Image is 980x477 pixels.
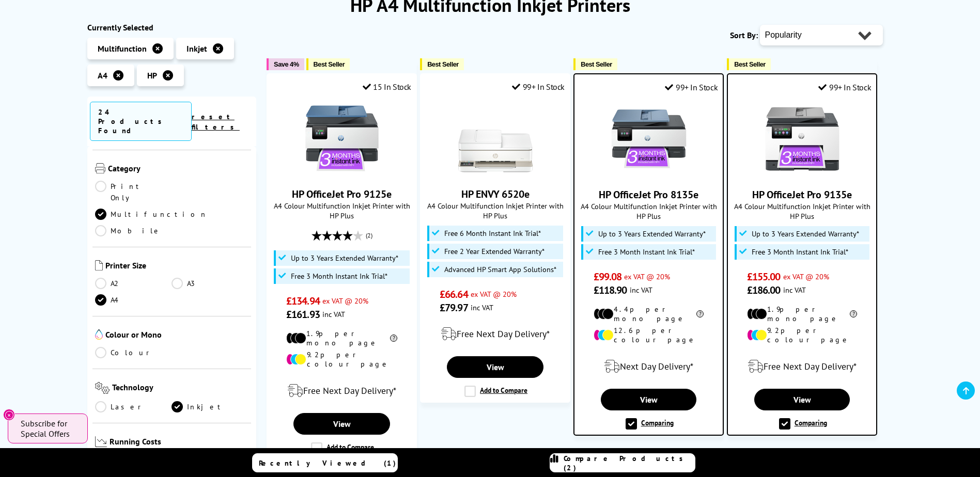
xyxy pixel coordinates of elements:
[95,181,172,203] a: Print Only
[186,43,207,54] span: Inkjet
[105,260,249,273] span: Printer Size
[734,60,766,68] span: Best Seller
[172,401,248,412] a: Inkjet
[630,285,652,295] span: inc VAT
[267,58,304,70] button: Save 4%
[573,58,617,70] button: Best Seller
[440,301,468,314] span: £79.97
[764,100,841,178] img: HP OfficeJet Pro 9135e
[274,60,299,68] span: Save 4%
[95,278,172,289] a: A2
[610,169,688,180] a: HP OfficeJet Pro 8135e
[286,308,320,321] span: £161.93
[594,270,622,283] span: £99.08
[598,230,706,238] span: Up to 3 Years Extended Warranty*
[366,226,372,245] span: (2)
[95,382,110,394] img: Technology
[291,254,398,262] span: Up to 3 Years Extended Warranty*
[98,70,107,81] span: A4
[95,260,103,271] img: Printer Size
[733,352,871,381] div: modal_delivery
[306,58,350,70] button: Best Seller
[752,188,852,201] a: HP OfficeJet Pro 9135e
[581,60,612,68] span: Best Seller
[292,187,392,201] a: HP OfficeJet Pro 9125e
[192,112,240,132] a: reset filters
[291,272,387,280] span: Free 3 Month Instant Ink Trial*
[426,201,565,220] span: A4 Colour Multifunction Inkjet Printer with HP Plus
[95,329,103,340] img: Colour or Mono
[98,43,147,54] span: Multifunction
[626,418,674,430] label: Comparing
[322,309,345,319] span: inc VAT
[420,58,464,70] button: Best Seller
[314,60,345,68] span: Best Seller
[818,82,871,92] div: 99+ In Stock
[426,320,565,348] div: modal_delivery
[322,296,368,306] span: ex VAT @ 20%
[471,289,517,299] span: ex VAT @ 20%
[95,436,107,447] img: Running Costs
[564,454,695,472] span: Compare Products (2)
[272,201,411,220] span: A4 Colour Multifunction Inkjet Printer with HP Plus
[594,305,704,323] li: 4.4p per mono page
[427,60,459,68] span: Best Seller
[601,389,696,410] a: View
[461,187,530,201] a: HP ENVY 6520e
[754,389,850,410] a: View
[95,401,172,412] a: Laser
[624,272,670,281] span: ex VAT @ 20%
[252,453,398,472] a: Recently Viewed (1)
[665,82,718,92] div: 99+ In Stock
[95,225,172,236] a: Mobile
[550,453,695,472] a: Compare Products (2)
[747,326,858,344] li: 9.2p per colour page
[764,169,841,180] a: HP OfficeJet Pro 9135e
[87,22,257,33] div: Currently Selected
[444,265,556,274] span: Advanced HP Smart App Solutions*
[594,283,627,297] span: £118.90
[95,294,172,306] a: A4
[293,413,390,435] a: View
[783,285,806,295] span: inc VAT
[303,100,381,177] img: HP OfficeJet Pro 9125e
[464,386,527,397] label: Add to Compare
[779,418,827,430] label: Comparing
[730,30,758,40] span: Sort By:
[90,102,192,141] span: 24 Products Found
[286,294,320,308] span: £134.94
[95,209,208,220] a: Multifunction
[471,303,493,312] span: inc VAT
[752,248,848,256] span: Free 3 Month Instant Ink Trial*
[311,442,374,454] label: Add to Compare
[610,100,688,178] img: HP OfficeJet Pro 8135e
[3,409,15,421] button: Close
[105,329,249,342] span: Colour or Mono
[272,376,411,405] div: modal_delivery
[95,347,172,358] a: Colour
[440,288,468,301] span: £66.64
[147,70,157,81] span: HP
[110,436,248,449] span: Running Costs
[747,283,781,297] span: £186.00
[747,305,858,323] li: 1.9p per mono page
[259,458,396,468] span: Recently Viewed (1)
[95,163,105,173] img: Category
[598,248,695,256] span: Free 3 Month Instant Ink Trial*
[727,58,771,70] button: Best Seller
[172,278,248,289] a: A3
[286,329,397,347] li: 1.9p per mono page
[108,163,249,176] span: Category
[580,352,718,381] div: modal_delivery
[444,229,541,237] span: Free 6 Month Instant Ink Trial*
[444,247,545,256] span: Free 2 Year Extended Warranty*
[733,201,871,221] span: A4 Colour Multifunction Inkjet Printer with HP Plus
[447,356,543,378] a: View
[303,169,381,179] a: HP OfficeJet Pro 9125e
[21,418,77,439] span: Subscribe for Special Offers
[594,326,704,344] li: 12.6p per colour page
[363,82,411,92] div: 15 In Stock
[747,270,781,283] span: £155.00
[457,100,534,177] img: HP ENVY 6520e
[752,230,859,238] span: Up to 3 Years Extended Warranty*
